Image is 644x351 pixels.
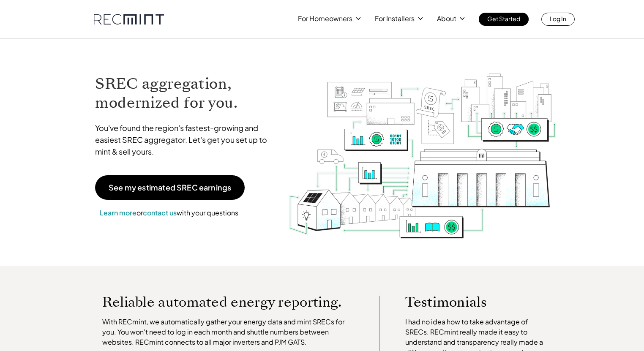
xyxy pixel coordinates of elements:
[550,13,566,24] p: Log In
[479,13,529,26] a: Get Started
[102,317,354,347] p: With RECmint, we automatically gather your energy data and mint SRECs for you. You won't need to ...
[375,13,415,24] p: For Installers
[541,13,575,26] a: Log In
[102,296,354,308] p: Reliable automated energy reporting.
[298,13,352,24] p: For Homeowners
[437,13,456,24] p: About
[405,296,531,308] p: Testimonials
[109,184,231,191] p: See my estimated SREC earnings
[143,208,177,217] a: contact us
[100,208,136,217] a: Learn more
[288,51,557,241] img: RECmint value cycle
[487,13,520,24] p: Get Started
[95,122,275,158] p: You've found the region's fastest-growing and easiest SREC aggregator. Let's get you set up to mi...
[95,74,275,112] h1: SREC aggregation, modernized for you.
[95,175,245,200] a: See my estimated SREC earnings
[95,207,243,218] p: or with your questions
